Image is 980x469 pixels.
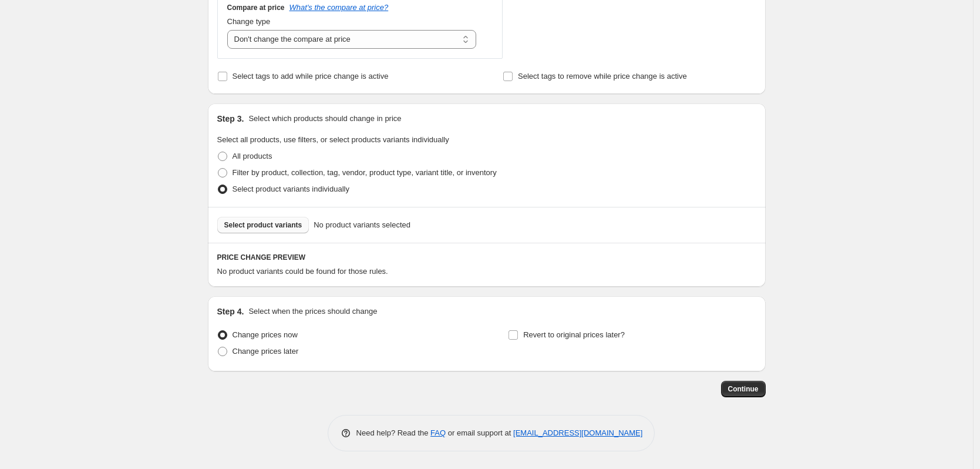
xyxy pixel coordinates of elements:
p: Select when the prices should change [248,306,377,317]
span: No product variants could be found for those rules. [217,267,388,276]
span: Select product variants individually [233,185,349,193]
span: Change type [227,17,271,26]
span: or email support at [446,428,513,437]
button: Continue [721,381,766,397]
span: All products [233,152,272,160]
span: Revert to original prices later? [523,330,625,339]
button: Select product variants [217,217,309,233]
span: Change prices now [233,330,298,339]
h2: Step 4. [217,306,244,317]
h2: Step 3. [217,113,244,125]
span: Filter by product, collection, tag, vendor, product type, variant title, or inventory [233,168,497,177]
a: FAQ [430,428,446,437]
p: Select which products should change in price [248,113,401,125]
span: No product variants selected [314,219,410,231]
span: Continue [728,384,759,394]
span: Select all products, use filters, or select products variants individually [217,135,449,144]
h6: PRICE CHANGE PREVIEW [217,253,756,262]
button: What's the compare at price? [289,3,389,12]
a: [EMAIL_ADDRESS][DOMAIN_NAME] [513,428,642,437]
span: Need help? Read the [356,428,431,437]
span: Select product variants [224,220,302,230]
span: Select tags to remove while price change is active [518,72,687,81]
span: Change prices later [233,347,299,356]
span: Select tags to add while price change is active [233,72,389,81]
h3: Compare at price [227,3,285,12]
